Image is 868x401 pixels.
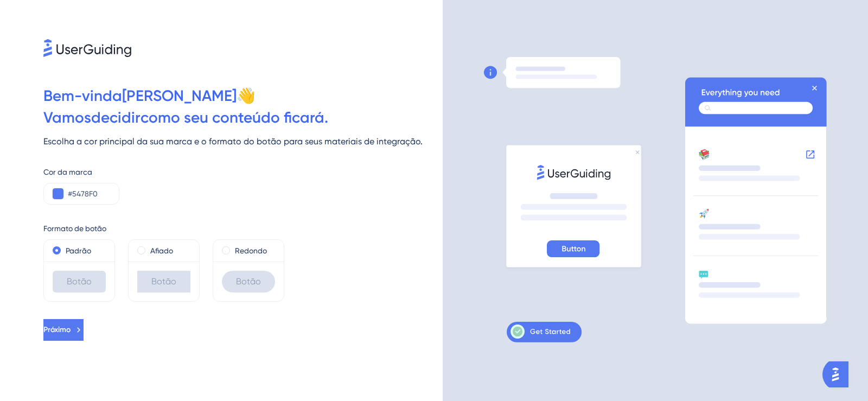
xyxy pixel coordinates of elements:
[236,276,261,287] font: Botão
[43,319,84,341] button: Próximo
[822,358,855,391] iframe: Iniciador do Assistente de IA do UserGuiding
[43,224,106,233] font: Formato de botão
[150,246,173,255] font: Afiado
[66,246,91,255] font: Padrão
[43,87,122,105] font: Bem-vinda
[141,109,328,126] font: como seu conteúdo ficará.
[237,87,256,105] font: 👋
[235,246,267,255] font: Redondo
[151,276,176,287] font: Botão
[43,136,423,147] font: Escolha a cor principal da sua marca e o formato do botão para seus materiais de integração.
[67,276,92,287] font: Botão
[91,109,141,126] font: decidir
[43,109,91,126] font: Vamos
[43,325,71,334] font: Próximo
[122,87,237,105] font: [PERSON_NAME]
[43,168,92,176] font: Cor da marca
